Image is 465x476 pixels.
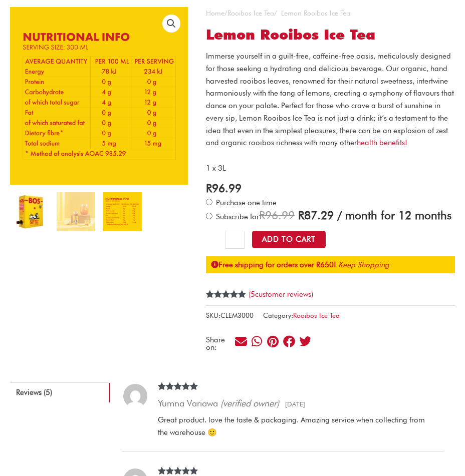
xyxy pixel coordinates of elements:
span: 5 [251,290,255,299]
button: Add to Cart [252,231,326,248]
a: Reviews (5) [10,382,110,402]
div: Share on twitter [298,335,312,348]
span: Category: [263,309,340,322]
h1: Lemon Rooibos Ice Tea [206,27,455,44]
div: Share on whatsapp [250,335,264,348]
a: (5customer reviews) [249,290,313,299]
span: 5 [206,290,210,309]
span: Rated out of 5 based on customer ratings [206,290,247,332]
strong: Yumna Variawa [158,398,218,408]
a: Keep Shopping [338,260,389,269]
input: Product quantity [225,231,245,249]
a: View full-screen image gallery [162,15,180,33]
p: Great product. love the taste & packaging. Amazing service when collecting from the warehouse 🙂 [158,414,432,439]
time: [DATE] [282,400,305,408]
a: Rooibos Ice Tea [293,311,340,319]
span: R [206,181,212,195]
span: Subscribe for [214,212,451,221]
span: CLEM3000 [220,311,254,319]
input: Subscribe for / month for 12 months [206,213,212,219]
div: Share on email [234,335,248,348]
em: (verified owner) [220,398,279,408]
span: 96.99 [259,208,295,222]
a: Home [206,9,224,17]
span: R [298,208,304,222]
input: Purchase one time [206,199,212,205]
bdi: 96.99 [206,181,242,195]
img: Lemon-PS [57,192,96,231]
span: Rated out of 5 [158,382,198,409]
span: 87.29 [298,208,334,222]
p: Immerse yourself in a guilt-free, caffeine-free oasis, meticulously designed for those seeking a ... [206,50,455,149]
img: Lemon Rooibos Ice Tea - Image 3 [103,192,142,231]
div: Share on pinterest [266,335,280,348]
div: Share on facebook [282,335,296,348]
a: health benefits! [357,138,407,147]
img: Lemon Rooibos Ice Tea [10,192,49,231]
strong: Free shipping for orders over R650! [211,260,336,269]
span: / month for 12 months [337,208,451,222]
a: Rooibos Ice Tea [227,9,274,17]
nav: Breadcrumb [206,7,455,20]
div: Share on: [206,336,234,351]
span: Purchase one time [214,198,277,207]
span: R [259,208,265,222]
p: 1 x 3L [206,162,455,175]
span: SKU: [206,309,254,322]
